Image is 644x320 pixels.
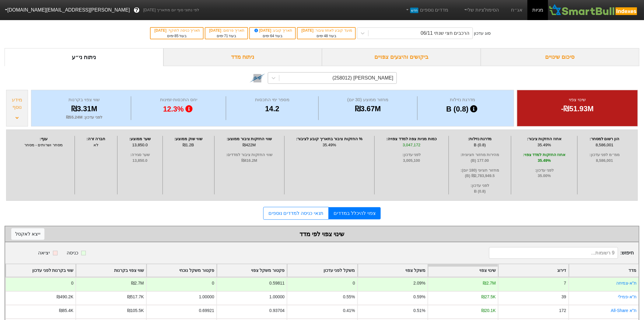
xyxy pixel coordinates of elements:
[286,142,373,148] div: 35.49%
[419,103,506,115] div: B (0.8)
[216,152,283,158] span: שווי החזקות ציבור למדדים :
[131,280,144,286] div: ₪2.7M
[483,280,496,286] div: ₪2.7M
[263,207,329,220] a: תנאי כניסה למדדים נוספים
[489,247,634,259] span: חיפוש :
[513,173,576,179] span: 35.00%
[579,158,630,164] span: 8,586,001
[333,74,394,82] div: [PERSON_NAME] (258012)
[76,264,146,277] div: Toggle SortBy
[11,229,633,239] div: שינוי צפוי לפי מדד
[481,48,640,66] div: סיכום שינויים
[147,264,216,277] div: Toggle SortBy
[410,8,418,13] span: חדש
[320,96,416,103] div: מחזור ממוצע (30 יום)
[119,158,161,164] span: 13,850.0
[135,6,138,14] span: ?
[481,308,496,314] div: ₪20.1K
[228,103,317,114] div: 14.2
[450,173,510,179] span: ₪2,783,949.5 (B)
[269,308,285,314] div: 0.93704
[8,96,26,111] div: מידע נוסף
[14,136,73,142] div: ענף :
[564,280,566,286] div: 7
[403,4,451,16] a: מדדים נוספיםחדש
[174,34,178,38] span: 85
[119,136,161,142] div: שער ממוצע :
[216,142,283,148] div: ₪422M
[414,280,425,286] div: 2.09%
[414,294,425,300] div: 0.59%
[269,280,285,286] div: 0.59811
[67,249,78,257] div: כניסה
[163,48,322,66] div: ניתוח מדד
[559,308,566,314] div: 172
[450,168,510,173] span: מחזור חציוני (180 יום) :
[6,264,75,277] div: Toggle SortBy
[324,34,328,38] span: 48
[450,158,510,164] span: 177.00 (B)
[71,280,74,286] div: 0
[154,28,200,33] div: תאריך כניסה לתוקף :
[76,142,116,148] div: לא
[127,294,144,300] div: ₪517.7K
[353,280,355,286] div: 0
[618,294,637,299] a: ת''א-פמילי
[217,264,287,277] div: Toggle SortBy
[5,48,163,66] div: ניתוח ני״ע
[253,33,292,39] div: בעוד ימים
[376,158,447,164] span: 3,005,100
[199,294,214,300] div: 1.00000
[579,136,630,142] div: הון רשום למסחר :
[569,264,639,277] div: Toggle SortBy
[481,294,496,300] div: ₪27.5K
[489,247,618,259] input: 9 רשומות...
[376,142,447,148] div: 3,047,172
[513,136,576,142] div: אחוז החזקות ציבור :
[579,152,630,158] span: ממ״מ לפני עדכון :
[212,280,214,286] div: 0
[461,4,502,16] a: הסימולציות שלי
[133,103,224,115] div: 12.3%
[209,28,222,33] span: [DATE]
[57,294,73,300] div: ₪490.2K
[301,28,314,33] span: [DATE]
[39,114,129,120] div: לפני עדכון : ₪55.24M
[59,308,73,314] div: ₪85.4K
[450,183,510,189] span: לפני עדכון :
[228,96,317,103] div: מספר ימי התכסות
[450,152,510,158] span: מהירות מחזור חציונית :
[548,4,639,16] img: SmartBull
[208,28,244,33] div: תאריך פרסום :
[14,142,73,148] div: מסחר ושרותים - מסחר
[450,142,510,148] div: B (0.8)
[611,308,637,313] a: ת''א All-Share
[301,28,352,33] div: מועד קובע לאחוז ציבור :
[499,264,568,277] div: Toggle SortBy
[513,168,576,173] span: לפני עדכון :
[164,142,213,148] div: ₪1.2B
[119,142,161,148] div: 13,850.0
[270,34,274,38] span: 64
[39,96,129,103] div: שווי צפוי בקרנות
[133,96,224,103] div: יחס התכסות-זמינות
[11,228,44,240] button: ייצא לאקסל
[253,28,292,33] div: תאריך קובע :
[421,30,469,37] div: הרכבים חצי שנתי 06/11
[562,294,566,300] div: 39
[254,28,272,33] span: [DATE]
[119,152,161,158] span: שער סגירה :
[154,28,167,33] span: [DATE]
[525,103,630,114] div: -₪51.93M
[358,264,428,277] div: Toggle SortBy
[474,30,491,37] div: סוג עדכון
[154,33,200,39] div: בעוד ימים
[164,136,213,142] div: שווי שוק ממוצע :
[376,136,447,142] div: כמות מניות צפה למדד צפויה :
[320,103,416,114] div: ₪3.67M
[428,264,498,277] div: Toggle SortBy
[343,294,355,300] div: 0.55%
[513,158,576,164] span: 35.49%
[579,142,630,148] div: 8,586,001
[216,136,283,142] div: שווי החזקות ציבור ממוצע :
